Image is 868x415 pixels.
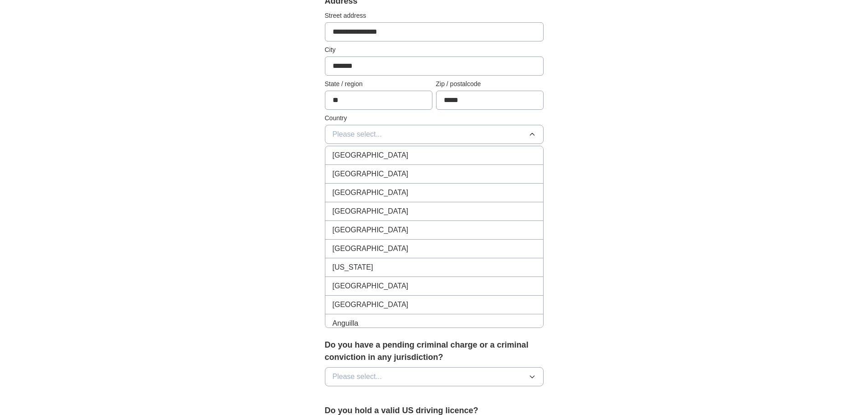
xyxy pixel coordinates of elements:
[325,79,432,89] label: State / region
[333,225,409,236] span: [GEOGRAPHIC_DATA]
[333,243,409,254] span: [GEOGRAPHIC_DATA]
[325,367,544,386] button: Please select...
[333,281,409,292] span: [GEOGRAPHIC_DATA]
[333,129,382,140] span: Please select...
[325,45,544,55] label: City
[436,79,544,89] label: Zip / postalcode
[333,206,409,217] span: [GEOGRAPHIC_DATA]
[325,11,544,20] label: Street address
[333,318,359,329] span: Anguilla
[333,299,409,310] span: [GEOGRAPHIC_DATA]
[325,125,544,144] button: Please select...
[333,187,409,198] span: [GEOGRAPHIC_DATA]
[325,339,544,364] label: Do you have a pending criminal charge or a criminal conviction in any jurisdiction?
[333,371,382,382] span: Please select...
[333,150,409,161] span: [GEOGRAPHIC_DATA]
[333,262,373,273] span: [US_STATE]
[333,169,409,179] span: [GEOGRAPHIC_DATA]
[325,113,544,123] label: Country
